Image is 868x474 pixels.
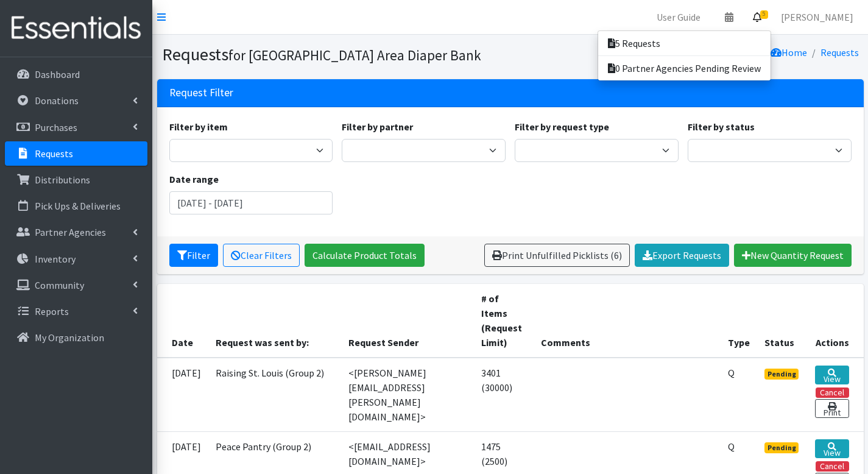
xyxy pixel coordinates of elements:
label: Filter by status [688,119,755,134]
img: HumanEssentials [5,8,147,49]
a: Reports [5,299,147,324]
td: 3401 (30000) [474,358,534,432]
a: New Quantity Request [734,244,852,267]
td: <[PERSON_NAME][EMAIL_ADDRESS][PERSON_NAME][DOMAIN_NAME]> [341,358,474,432]
th: Status [757,284,808,358]
th: Comments [534,284,720,358]
a: 5 Requests [598,31,771,55]
td: [DATE] [157,358,208,432]
p: Dashboard [35,68,80,80]
a: Print Unfulfilled Picklists (6) [484,244,630,267]
p: Pick Ups & Deliveries [35,200,121,212]
td: Raising St. Louis (Group 2) [208,358,342,432]
a: My Organization [5,325,147,350]
th: # of Items (Request Limit) [474,284,534,358]
button: Cancel [816,387,849,398]
a: [PERSON_NAME] [771,5,863,29]
a: Requests [5,141,147,166]
th: Actions [808,284,863,358]
p: Distributions [35,174,90,186]
a: Community [5,273,147,297]
p: Requests [35,147,73,160]
a: Print [815,399,849,418]
a: Inventory [5,247,147,271]
p: Reports [35,305,69,317]
a: 5 [743,5,771,29]
span: Pending [764,442,799,453]
span: Pending [764,369,799,380]
a: User Guide [647,5,710,29]
h1: Requests [162,44,506,65]
a: Requests [820,46,859,58]
label: Filter by partner [342,119,413,134]
th: Request Sender [341,284,474,358]
a: Calculate Product Totals [305,244,425,267]
th: Date [157,284,208,358]
p: Donations [35,94,79,107]
input: January 1, 2011 - December 31, 2011 [169,191,333,214]
p: Inventory [35,253,76,265]
p: Purchases [35,121,77,133]
th: Type [721,284,757,358]
h3: Request Filter [169,87,233,99]
a: Partner Agencies [5,220,147,244]
a: Dashboard [5,62,147,87]
a: View [815,366,849,384]
p: My Organization [35,331,104,344]
span: 5 [760,10,768,19]
a: Export Requests [635,244,729,267]
button: Cancel [816,461,849,472]
a: Donations [5,88,147,113]
a: View [815,439,849,458]
label: Date range [169,172,219,186]
label: Filter by request type [515,119,609,134]
a: Distributions [5,168,147,192]
th: Request was sent by: [208,284,342,358]
abbr: Quantity [728,440,735,453]
a: 0 Partner Agencies Pending Review [598,56,771,80]
a: Purchases [5,115,147,140]
a: Pick Ups & Deliveries [5,194,147,218]
a: Home [771,46,807,58]
p: Partner Agencies [35,226,106,238]
a: Clear Filters [223,244,300,267]
label: Filter by item [169,119,228,134]
small: for [GEOGRAPHIC_DATA] Area Diaper Bank [228,46,481,64]
p: Community [35,279,84,291]
button: Filter [169,244,218,267]
abbr: Quantity [728,367,735,379]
